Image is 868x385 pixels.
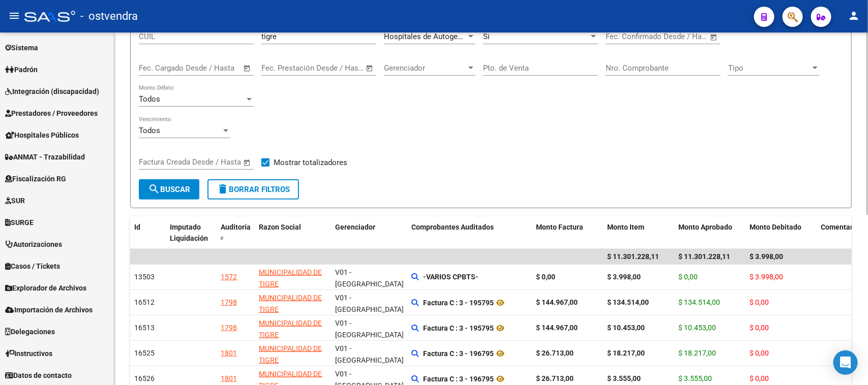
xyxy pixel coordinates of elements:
div: - 30999284899 [259,317,327,352]
button: Open calendar [242,157,253,169]
span: ANMAT - Trazabilidad [5,151,85,163]
input: Start date [139,63,172,73]
span: MUNICIPALIDAD DE TIGRE [259,294,322,313]
button: Buscar [139,179,199,200]
input: End date [181,157,230,167]
div: 1801 [221,347,237,359]
input: Start date [606,32,639,41]
span: $ 0,00 [750,349,769,357]
span: 16526 [134,374,155,382]
span: $ 3.998,00 [750,252,783,261]
input: End date [304,63,353,73]
span: Delegaciones [5,326,55,337]
strong: -VARIOS CPBTS- [423,273,478,281]
datatable-header-cell: Razon Social [255,216,331,250]
datatable-header-cell: Monto Aprobado [674,216,745,250]
span: V01 - [GEOGRAPHIC_DATA] [335,294,404,313]
span: - ostvendra [80,5,138,27]
span: SURGE [5,217,34,228]
input: Start date [139,157,172,167]
strong: $ 0,00 [536,273,555,281]
datatable-header-cell: Auditoría [217,216,255,250]
span: Razon Social [259,223,301,231]
span: Si [483,32,490,41]
span: Gerenciador [384,63,466,73]
div: - 30999284899 [259,267,327,301]
datatable-header-cell: Monto Factura [532,216,603,250]
div: 1801 [221,373,237,384]
span: Borrar Filtros [217,185,290,194]
datatable-header-cell: Comprobantes Auditados [407,216,532,250]
strong: $ 10.453,00 [607,324,645,332]
span: $ 10.453,00 [678,324,716,332]
span: Casos / Tickets [5,261,60,272]
span: Monto Item [607,223,644,231]
button: Open calendar [364,62,376,74]
span: Padrón [5,64,38,75]
span: Datos de contacto [5,370,72,381]
input: End date [648,32,697,41]
span: MUNICIPALIDAD DE TIGRE [259,344,322,364]
datatable-header-cell: Monto Item [603,216,674,250]
datatable-header-cell: Monto Debitado [745,216,817,250]
span: $ 11.301.228,11 [678,252,730,261]
strong: $ 26.713,00 [536,374,574,382]
div: 1798 [221,297,237,308]
span: V01 - [GEOGRAPHIC_DATA] [335,268,404,288]
span: Prestadores / Proveedores [5,108,98,119]
datatable-header-cell: Gerenciador [331,216,407,250]
strong: $ 134.514,00 [607,298,649,306]
strong: Factura C : 3 - 196795 [423,375,494,383]
span: Auditoría [221,223,251,231]
strong: Factura C : 3 - 195795 [423,324,494,332]
strong: $ 3.555,00 [607,374,641,382]
span: 16513 [134,324,155,332]
span: $ 0,00 [750,298,769,306]
span: Mostrar totalizadores [274,156,347,169]
strong: $ 18.217,00 [607,349,645,357]
datatable-header-cell: Imputado Liquidación [166,216,217,250]
span: Todos [139,126,160,135]
mat-icon: search [148,183,160,195]
strong: $ 3.998,00 [607,273,641,281]
span: Importación de Archivos [5,304,93,315]
mat-icon: menu [8,10,20,22]
div: 1798 [221,322,237,334]
span: Imputado Liquidación [170,223,208,243]
div: - 30999284899 [259,292,327,327]
span: Buscar [148,185,190,194]
span: Integración (discapacidad) [5,86,99,97]
span: Explorador de Archivos [5,282,86,294]
button: Borrar Filtros [207,179,299,200]
span: $ 0,00 [750,324,769,332]
button: Open calendar [708,31,720,43]
mat-icon: delete [217,183,229,195]
span: Tipo [728,63,811,73]
span: Hospitales Públicos [5,130,79,141]
span: MUNICIPALIDAD DE TIGRE [259,268,322,288]
span: Comentario [821,223,859,231]
div: - 30999284899 [259,343,327,377]
button: Open calendar [242,62,253,74]
mat-icon: person [848,10,860,22]
span: Hospitales de Autogestión [384,32,475,41]
span: $ 18.217,00 [678,349,716,357]
span: Monto Factura [536,223,583,231]
strong: Factura C : 3 - 196795 [423,349,494,358]
span: $ 11.301.228,11 [607,252,659,261]
span: 13503 [134,273,155,281]
span: $ 0,00 [678,273,698,281]
span: V01 - [GEOGRAPHIC_DATA] [335,344,404,364]
strong: $ 144.967,00 [536,298,578,306]
span: Todos [139,94,160,104]
span: $ 3.555,00 [678,374,712,382]
span: Id [134,223,140,231]
span: Monto Aprobado [678,223,732,231]
span: Gerenciador [335,223,375,231]
strong: $ 26.713,00 [536,349,574,357]
span: $ 134.514,00 [678,298,720,306]
span: Instructivos [5,348,52,359]
div: Open Intercom Messenger [833,350,858,375]
strong: $ 144.967,00 [536,324,578,332]
span: 16512 [134,298,155,306]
